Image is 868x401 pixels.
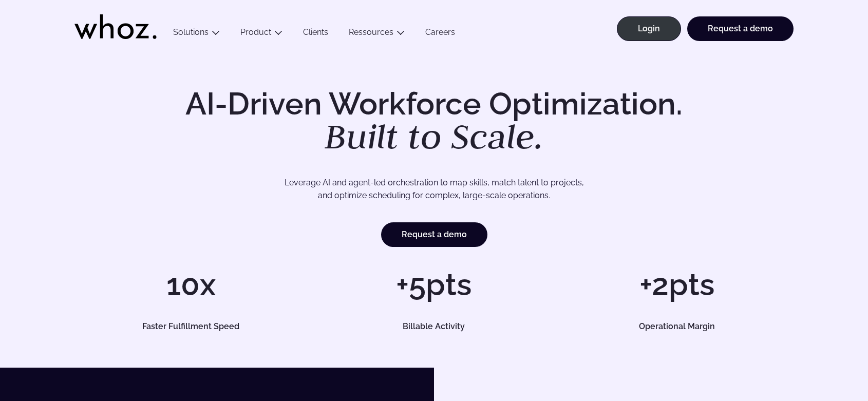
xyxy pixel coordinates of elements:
button: Product [230,27,293,41]
h1: AI-Driven Workforce Optimization. [171,88,697,154]
a: Ressources [349,27,393,37]
h1: 10x [74,269,307,300]
button: Ressources [338,27,415,41]
h1: +5pts [317,269,550,300]
a: Product [240,27,271,37]
a: Careers [415,27,465,41]
a: Request a demo [687,16,794,41]
a: Login [617,16,681,41]
p: Leverage AI and agent-led orchestration to map skills, match talent to projects, and optimize sch... [110,176,758,202]
button: Solutions [163,27,230,41]
h1: +2pts [561,269,794,300]
a: Request a demo [381,222,487,247]
h5: Faster Fulfillment Speed [86,322,296,331]
h5: Operational Margin [572,322,782,331]
h5: Billable Activity [329,322,539,331]
em: Built to Scale. [325,113,543,159]
a: Clients [293,27,338,41]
